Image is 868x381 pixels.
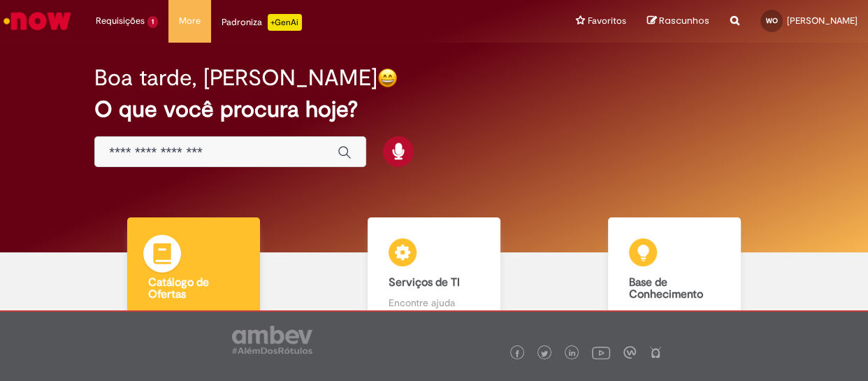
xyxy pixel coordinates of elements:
[629,308,721,322] p: Consulte e aprenda
[592,343,610,361] img: logo_footer_youtube.png
[569,350,576,358] img: logo_footer_linkedin.png
[1,7,73,35] img: ServiceNow
[96,14,145,28] span: Requisições
[147,16,158,28] span: 1
[94,66,377,90] h2: Boa tarde, [PERSON_NAME]
[73,217,314,336] a: Catálogo de Ofertas Abra uma solicitação
[377,68,398,88] img: happy-face.png
[268,14,302,31] p: +GenAi
[541,350,548,357] img: logo_footer_twitter.png
[94,97,773,122] h2: O que você procura hoje?
[222,14,302,31] div: Padroniza
[314,217,554,336] a: Serviços de TI Encontre ajuda
[647,15,709,28] a: Rascunhos
[148,275,209,302] b: Catálogo de Ofertas
[787,15,858,27] span: [PERSON_NAME]
[389,275,460,289] b: Serviços de TI
[514,350,521,357] img: logo_footer_facebook.png
[232,326,312,354] img: logo_footer_ambev_rotulo_gray.png
[148,308,240,322] p: Abra uma solicitação
[659,14,709,27] span: Rascunhos
[389,296,480,310] p: Encontre ajuda
[649,346,662,359] img: logo_footer_naosei.png
[554,217,795,336] a: Base de Conhecimento Consulte e aprenda
[623,346,636,359] img: logo_footer_workplace.png
[766,16,778,25] span: WO
[629,275,703,302] b: Base de Conhecimento
[179,14,201,28] span: More
[588,14,626,28] span: Favoritos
